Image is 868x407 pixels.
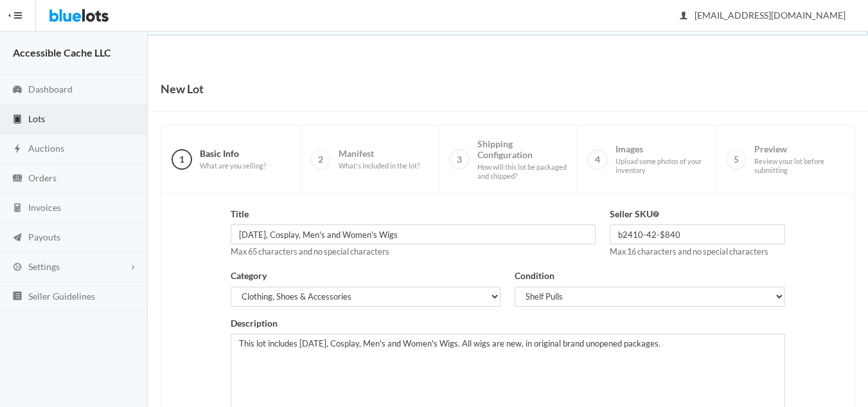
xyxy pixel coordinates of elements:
[11,203,24,215] ion-icon: calculator
[161,79,204,98] h1: New Lot
[200,148,266,170] span: Basic Info
[231,316,278,331] label: Description
[28,261,60,272] span: Settings
[11,143,24,156] ion-icon: flash
[28,84,73,95] span: Dashboard
[726,149,747,170] span: 5
[13,46,111,59] strong: Accessible Cache LLC
[754,157,844,174] span: Review your lot before submitting
[28,113,45,124] span: Lots
[587,149,608,170] span: 4
[477,163,567,180] span: How will this lot be packaged and shipped?
[754,143,844,174] span: Preview
[172,149,192,170] span: 1
[11,291,24,303] ion-icon: list box
[28,202,61,213] span: Invoices
[515,269,554,284] label: Condition
[11,232,24,244] ion-icon: paper plane
[339,161,420,170] span: What's included in the lot?
[231,246,389,257] small: Max 65 characters and no special characters
[231,207,249,222] label: Title
[231,224,595,244] input: e.g. North Face, Polarmax and More Women's Winter Apparel
[677,10,690,23] ion-icon: person
[339,148,420,170] span: Manifest
[610,224,785,244] input: Optional
[449,149,470,170] span: 3
[28,172,57,183] span: Orders
[231,269,267,284] label: Category
[616,157,705,174] span: Upload some photos of your inventory
[28,143,64,154] span: Auctions
[680,10,846,21] span: [EMAIL_ADDRESS][DOMAIN_NAME]
[200,161,266,170] span: What are you selling?
[11,84,24,96] ion-icon: speedometer
[616,143,705,174] span: Images
[310,149,331,170] span: 2
[11,173,24,185] ion-icon: cash
[610,246,768,257] small: Max 16 characters and no special characters
[477,138,567,181] span: Shipping Configuration
[610,207,659,222] label: Seller SKU
[28,291,95,302] span: Seller Guidelines
[28,231,60,242] span: Payouts
[11,262,24,274] ion-icon: cog
[11,114,24,126] ion-icon: clipboard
